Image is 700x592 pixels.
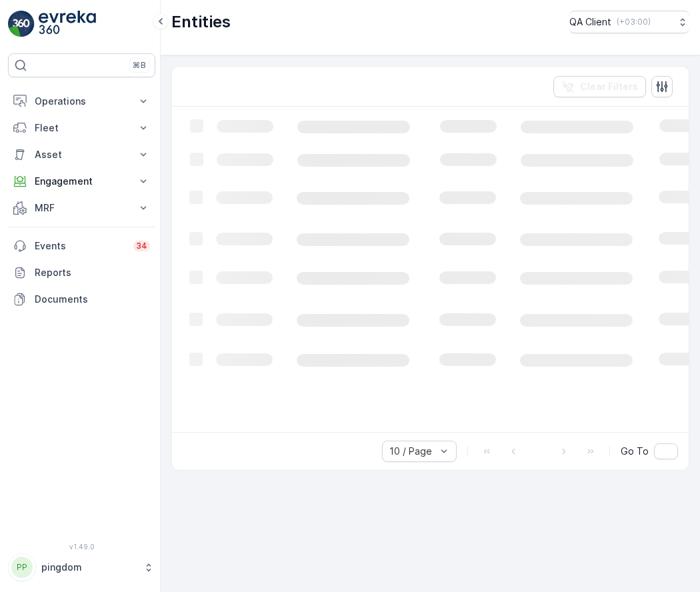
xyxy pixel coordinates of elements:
button: PPpingdom [8,553,155,581]
p: Entities [171,11,231,33]
a: Reports [8,259,155,286]
p: ( +03:00 ) [617,17,651,27]
p: ⌘B [133,60,146,71]
img: logo [8,11,35,37]
p: MRF [35,201,129,215]
button: Asset [8,141,155,168]
p: Clear Filters [580,80,638,93]
button: Fleet [8,115,155,141]
span: Go To [621,445,649,458]
div: PP [11,557,33,578]
p: Fleet [35,121,129,135]
p: Operations [35,95,129,108]
img: logo_light-DOdMpM7g.png [39,11,96,37]
p: Reports [35,266,150,279]
button: Operations [8,88,155,115]
button: Engagement [8,168,155,195]
button: Clear Filters [553,76,646,97]
button: MRF [8,195,155,221]
a: Documents [8,286,155,313]
p: Engagement [35,175,129,188]
p: Asset [35,148,129,161]
p: Documents [35,293,150,306]
button: QA Client(+03:00) [569,11,689,33]
p: 34 [136,241,147,251]
p: pingdom [41,561,137,574]
span: v 1.49.0 [8,543,155,551]
a: Events34 [8,233,155,259]
p: QA Client [569,15,611,29]
p: Events [35,239,125,253]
